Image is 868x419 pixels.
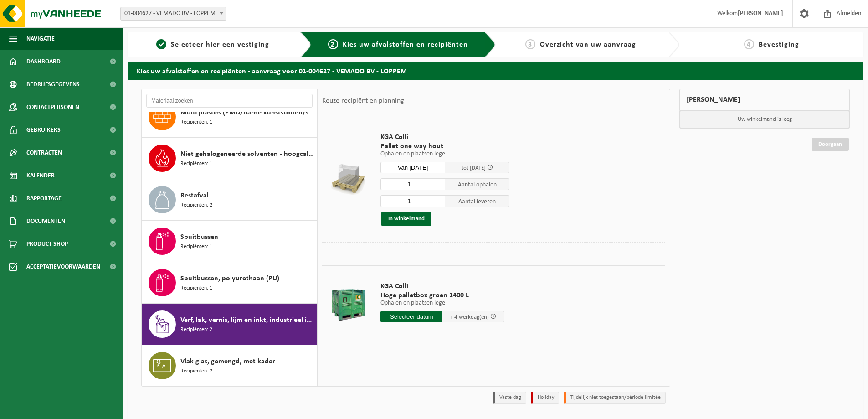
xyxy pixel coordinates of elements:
span: Hoge palletbox groen 1400 L [380,291,504,300]
span: KGA Colli [380,282,504,291]
span: Bevestiging [759,41,799,48]
button: Restafval Recipiënten: 2 [142,179,317,221]
button: Niet gehalogeneerde solventen - hoogcalorisch in kleinverpakking Recipiënten: 1 [142,138,317,179]
input: Selecteer datum [380,162,445,173]
button: In winkelmand [381,212,431,226]
span: Recipiënten: 2 [180,367,212,376]
span: Aantal ophalen [445,178,510,190]
p: Ophalen en plaatsen lege [380,300,504,306]
span: Bedrijfsgegevens [26,73,80,96]
span: Spuitbussen [180,232,218,243]
span: Recipiënten: 2 [180,201,212,210]
li: Tijdelijk niet toegestaan/période limitée [564,392,666,404]
span: 4 [744,39,754,49]
span: Documenten [26,210,65,233]
span: Gebruikers [26,119,61,141]
button: Spuitbussen Recipiënten: 1 [142,221,317,262]
div: Keuze recipiënt en planning [318,89,409,112]
input: Selecteer datum [380,311,442,322]
span: Kies uw afvalstoffen en recipiënten [343,41,468,48]
span: Aantal leveren [445,195,510,207]
span: 3 [525,39,535,49]
button: Spuitbussen, polyurethaan (PU) Recipiënten: 1 [142,262,317,304]
span: Dashboard [26,50,61,73]
span: Contactpersonen [26,96,79,119]
span: Spuitbussen, polyurethaan (PU) [180,273,279,284]
span: tot [DATE] [462,165,486,171]
span: Contracten [26,141,62,164]
span: Recipiënten: 1 [180,284,212,293]
span: Vlak glas, gemengd, met kader [180,356,275,367]
span: Kalender [26,164,55,187]
div: [PERSON_NAME] [679,89,850,111]
span: 2 [328,39,338,49]
p: Uw winkelmand is leeg [680,111,849,128]
span: Pallet one way hout [380,142,509,151]
span: 01-004627 - VEMADO BV - LOPPEM [120,7,226,21]
span: Navigatie [26,27,55,50]
button: Multi plastics (PMD/harde kunststoffen/spanbanden/EPS/folie naturel/folie gemengd) Recipiënten: 1 [142,96,317,138]
span: Restafval [180,190,209,201]
span: Acceptatievoorwaarden [26,255,100,278]
span: Verf, lak, vernis, lijm en inkt, industrieel in kleinverpakking [180,315,314,326]
span: Recipiënten: 1 [180,243,212,251]
input: Materiaal zoeken [146,94,313,108]
span: Recipiënten: 1 [180,118,212,127]
a: Doorgaan [812,138,849,151]
span: Product Shop [26,233,68,255]
span: 1 [156,39,166,49]
li: Vaste dag [493,392,526,404]
button: Verf, lak, vernis, lijm en inkt, industrieel in kleinverpakking Recipiënten: 2 [142,304,317,345]
span: Niet gehalogeneerde solventen - hoogcalorisch in kleinverpakking [180,149,314,160]
span: Multi plastics (PMD/harde kunststoffen/spanbanden/EPS/folie naturel/folie gemengd) [180,107,314,118]
span: Rapportage [26,187,62,210]
h2: Kies uw afvalstoffen en recipiënten - aanvraag voor 01-004627 - VEMADO BV - LOPPEM [128,62,863,79]
span: Overzicht van uw aanvraag [540,41,636,48]
span: Recipiënten: 1 [180,160,212,168]
span: + 4 werkdag(en) [450,314,489,320]
button: Vlak glas, gemengd, met kader Recipiënten: 2 [142,345,317,386]
span: KGA Colli [380,133,509,142]
li: Holiday [531,392,559,404]
span: Recipiënten: 2 [180,326,212,334]
a: 1Selecteer hier een vestiging [132,39,293,50]
span: Selecteer hier een vestiging [171,41,269,48]
p: Ophalen en plaatsen lege [380,151,509,157]
span: 01-004627 - VEMADO BV - LOPPEM [121,7,226,20]
strong: [PERSON_NAME] [738,10,783,17]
